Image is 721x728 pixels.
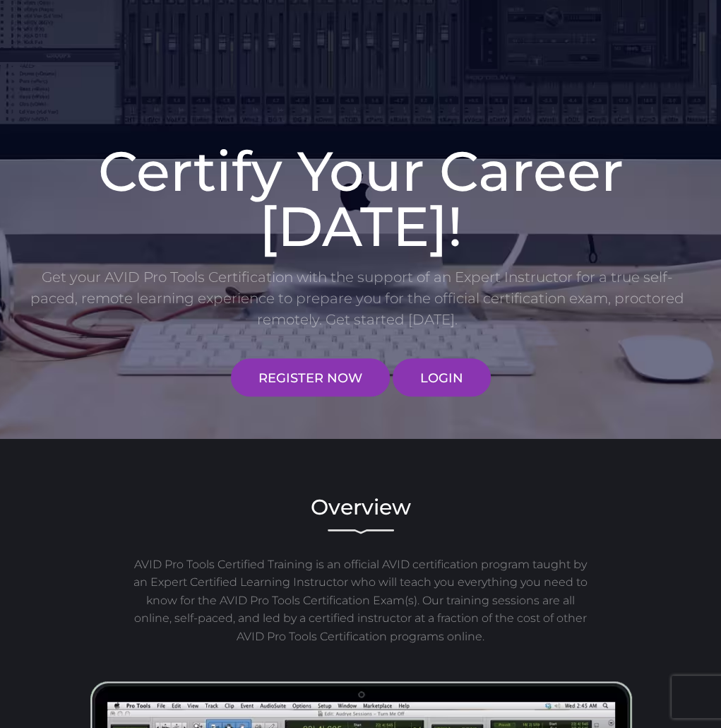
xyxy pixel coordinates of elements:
[29,143,693,254] h1: Certify Your Career [DATE]!
[29,497,693,518] h2: Overview
[29,266,686,330] p: Get your AVID Pro Tools Certification with the support of an Expert Instructor for a true self-pa...
[328,529,394,534] img: decorative line
[129,556,593,646] p: AVID Pro Tools Certified Training is an official AVID certification program taught by an Expert C...
[393,358,491,397] a: LOGIN
[231,358,390,397] a: REGISTER NOW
